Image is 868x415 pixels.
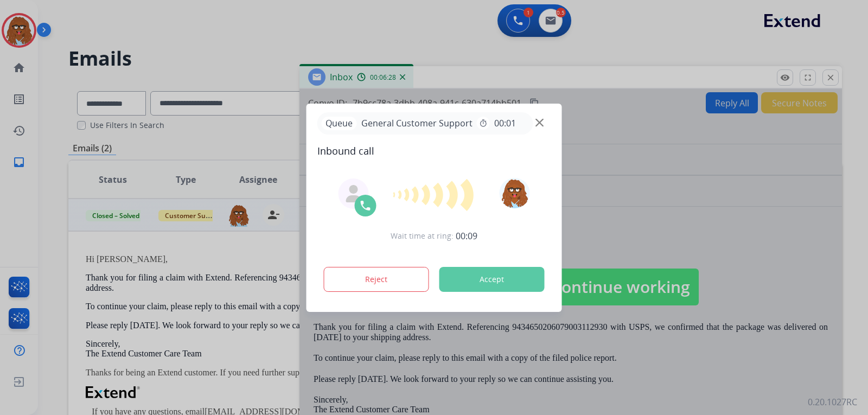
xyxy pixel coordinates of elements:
span: 00:01 [494,117,516,130]
button: Reject [324,267,429,292]
span: Wait time at ring: [391,231,454,241]
p: 0.20.1027RC [808,395,857,408]
button: Accept [439,267,545,292]
img: close-button [535,118,544,126]
span: 00:09 [456,229,477,242]
p: Queue [322,117,357,130]
img: call-icon [359,199,372,212]
img: agent-avatar [345,185,362,202]
span: Inbound call [317,143,551,158]
img: avatar [499,178,529,208]
mat-icon: timer [479,119,488,127]
span: General Customer Support [357,117,477,130]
